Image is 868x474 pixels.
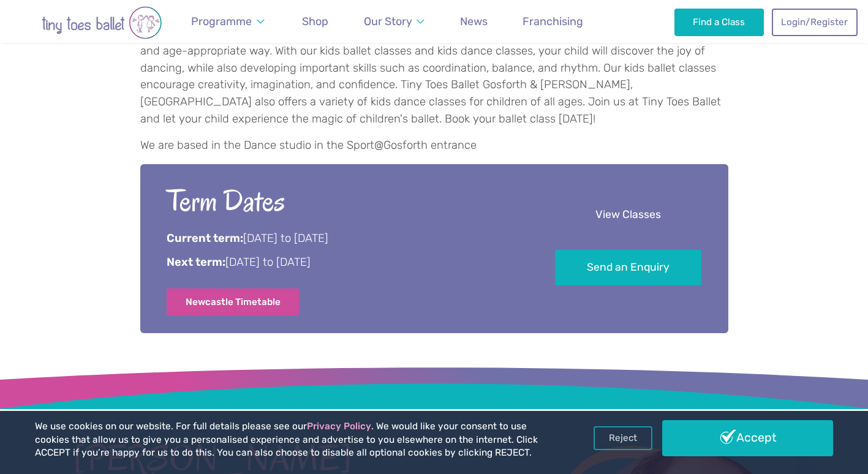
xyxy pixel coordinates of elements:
[307,421,371,432] a: Privacy Policy
[517,8,589,36] a: Franchising
[523,15,583,28] span: Franchising
[772,9,858,36] a: Login/Register
[662,420,833,456] a: Accept
[358,8,431,36] a: Our Story
[35,420,554,460] p: We use cookies on our website. For full details please see our . We would like your consent to us...
[140,137,728,154] p: We are based in the Dance studio in the Sport@Gosforth entrance
[460,15,488,28] span: News
[140,9,728,127] p: Welcome to Tiny Toes Ballet Newcastle! Offering award-winning pre-school children's ballet and da...
[594,426,652,450] a: Reject
[674,9,764,36] a: Find a Class
[555,250,701,286] a: Send an Enquiry
[555,197,701,233] a: View Classes
[186,8,270,36] a: Programme
[167,182,521,220] h2: Term Dates
[302,15,328,28] span: Shop
[296,8,334,36] a: Shop
[167,231,243,245] strong: Current term:
[191,15,252,28] span: Programme
[167,255,225,269] strong: Next term:
[16,6,187,39] img: tiny toes ballet
[455,8,493,36] a: News
[167,288,300,315] a: Newcastle Timetable
[364,15,412,28] span: Our Story
[167,231,521,247] p: [DATE] to [DATE]
[167,255,521,271] p: [DATE] to [DATE]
